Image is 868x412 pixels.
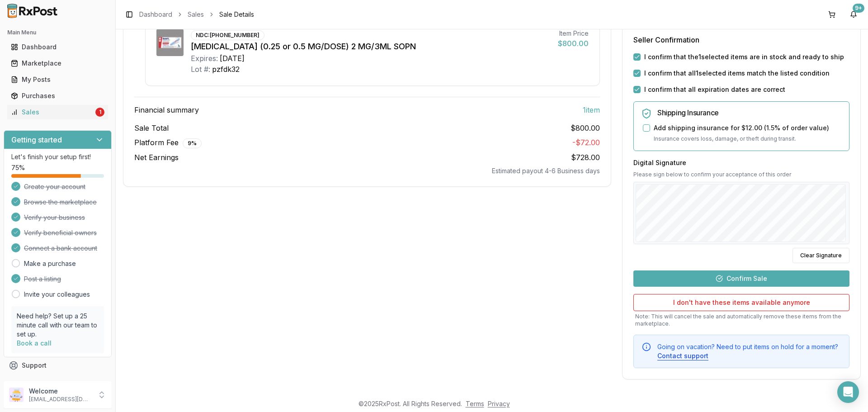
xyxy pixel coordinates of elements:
[24,290,90,299] a: Invite your colleagues
[4,89,112,103] button: Purchases
[4,40,112,54] button: Dashboard
[9,388,24,402] img: User avatar
[571,153,600,162] span: $728.00
[853,4,864,13] div: 9+
[24,275,61,284] span: Post a listing
[11,152,104,161] p: Let's finish your setup first!
[29,387,92,396] p: Welcome
[644,69,830,78] label: I confirm that all 1 selected items match the listed condition
[7,104,108,120] a: Sales1
[134,137,202,148] span: Platform Fee
[24,244,97,253] span: Connect a bank account
[4,56,112,71] button: Marketplace
[183,138,202,148] div: 9 %
[11,163,25,172] span: 75 %
[644,85,785,94] label: I confirm that all expiration dates are correct
[572,138,600,147] span: - $72.00
[7,29,108,36] h2: Main Menu
[24,182,85,191] span: Create your account
[17,339,52,347] a: Book a call
[191,40,551,53] div: [MEDICAL_DATA] (0.25 or 0.5 MG/DOSE) 2 MG/3ML SOPN
[837,381,859,403] div: Open Intercom Messenger
[4,105,112,119] button: Sales1
[558,38,589,49] div: $800.00
[134,152,179,163] span: Net Earnings
[11,75,104,84] div: My Posts
[4,374,112,390] button: Feedback
[134,166,600,175] div: Estimated payout 4-6 Business days
[11,59,104,68] div: Marketplace
[654,123,829,133] label: Add shipping insurance for $12.00 ( 1.5 % of order value)
[139,10,254,19] nav: breadcrumb
[11,108,94,117] div: Sales
[24,228,97,237] span: Verify beneficial owners
[7,55,108,71] a: Marketplace
[571,123,600,133] span: $800.00
[95,108,104,117] div: 1
[793,248,849,263] button: Clear Signature
[7,39,108,55] a: Dashboard
[11,91,104,100] div: Purchases
[11,43,104,52] div: Dashboard
[654,134,842,143] p: Insurance covers loss, damage, or theft during transit.
[4,4,61,18] img: RxPost Logo
[22,377,52,386] span: Feedback
[644,52,844,62] label: I confirm that the 1 selected items are in stock and ready to ship
[4,72,112,87] button: My Posts
[7,71,108,88] a: My Posts
[846,7,861,22] button: 9+
[633,270,849,287] button: Confirm Sale
[633,313,849,327] p: Note: This will cancel the sale and automatically remove these items from the marketplace.
[29,396,92,403] p: [EMAIL_ADDRESS][DOMAIN_NAME]
[633,158,849,167] h3: Digital Signature
[657,342,842,360] div: Going on vacation? Need to put items on hold for a moment?
[633,34,849,45] h3: Seller Confirmation
[633,294,849,311] button: I don't have these items available anymore
[657,109,842,116] h5: Shipping Insurance
[466,400,484,407] a: Terms
[191,30,264,40] div: NDC: [PHONE_NUMBER]
[219,10,254,19] span: Sale Details
[488,400,510,407] a: Privacy
[17,312,99,339] p: Need help? Set up a 25 minute call with our team to set up.
[134,123,169,133] span: Sale Total
[583,104,600,115] span: 1 item
[7,88,108,104] a: Purchases
[139,10,172,19] a: Dashboard
[156,29,184,56] img: Ozempic (0.25 or 0.5 MG/DOSE) 2 MG/3ML SOPN
[558,29,589,38] div: Item Price
[191,64,210,75] div: Lot #:
[220,53,245,64] div: [DATE]
[191,53,218,64] div: Expires:
[11,134,62,145] h3: Getting started
[24,213,85,222] span: Verify your business
[657,351,708,360] button: Contact support
[188,10,204,19] a: Sales
[24,198,97,207] span: Browse the marketplace
[24,259,76,268] a: Make a purchase
[633,171,849,178] p: Please sign below to confirm your acceptance of this order
[134,104,199,115] span: Financial summary
[4,357,112,374] button: Support
[212,64,240,75] div: pzfdk32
